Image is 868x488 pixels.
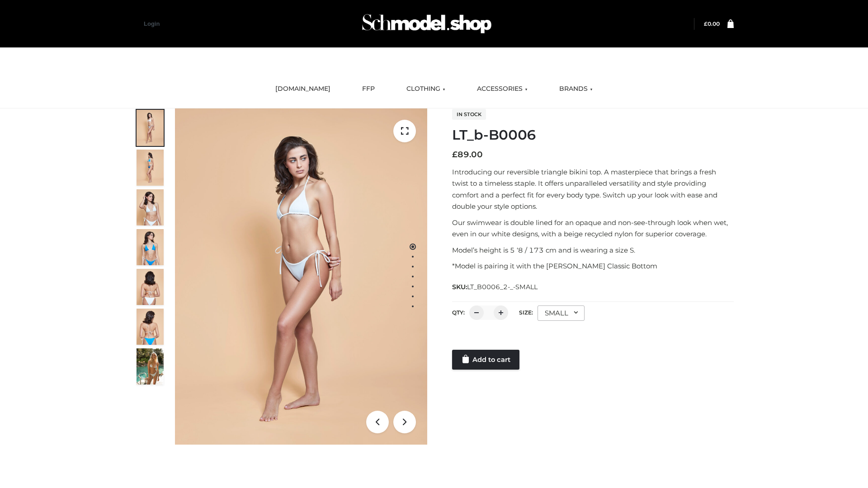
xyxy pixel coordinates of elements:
[400,79,452,99] a: CLOTHING
[269,79,337,99] a: [DOMAIN_NAME]
[359,6,495,42] img: Schmodel Admin 964
[704,20,720,27] bdi: 0.00
[470,79,534,99] a: ACCESSORIES
[452,109,486,120] span: In stock
[137,110,164,146] img: ArielClassicBikiniTop_CloudNine_AzureSky_OW114ECO_1-scaled.jpg
[452,166,734,212] p: Introducing our reversible triangle bikini top. A masterpiece that brings a fresh twist to a time...
[137,150,164,186] img: ArielClassicBikiniTop_CloudNine_AzureSky_OW114ECO_2-scaled.jpg
[175,108,427,445] img: ArielClassicBikiniTop_CloudNine_AzureSky_OW114ECO_1
[538,305,585,321] div: SMALL
[452,127,734,143] h1: LT_b-B0006
[452,150,483,160] bdi: 89.00
[137,309,164,345] img: ArielClassicBikiniTop_CloudNine_AzureSky_OW114ECO_8-scaled.jpg
[452,244,734,256] p: Model’s height is 5 ‘8 / 173 cm and is wearing a size S.
[355,79,382,99] a: FFP
[452,150,458,160] span: £
[452,350,519,370] a: Add to cart
[452,260,734,272] p: *Model is pairing it with the [PERSON_NAME] Classic Bottom
[704,20,720,27] a: £0.00
[137,189,164,225] img: ArielClassicBikiniTop_CloudNine_AzureSky_OW114ECO_3-scaled.jpg
[137,229,164,265] img: ArielClassicBikiniTop_CloudNine_AzureSky_OW114ECO_4-scaled.jpg
[452,309,465,316] label: QTY:
[452,282,538,292] span: SKU:
[467,283,538,291] span: LT_B0006_2-_-SMALL
[519,309,533,316] label: Size:
[144,20,160,27] a: Login
[552,79,599,99] a: BRANDS
[137,269,164,305] img: ArielClassicBikiniTop_CloudNine_AzureSky_OW114ECO_7-scaled.jpg
[452,217,734,240] p: Our swimwear is double lined for an opaque and non-see-through look when wet, even in our white d...
[704,20,708,27] span: £
[137,348,164,385] img: Arieltop_CloudNine_AzureSky2.jpg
